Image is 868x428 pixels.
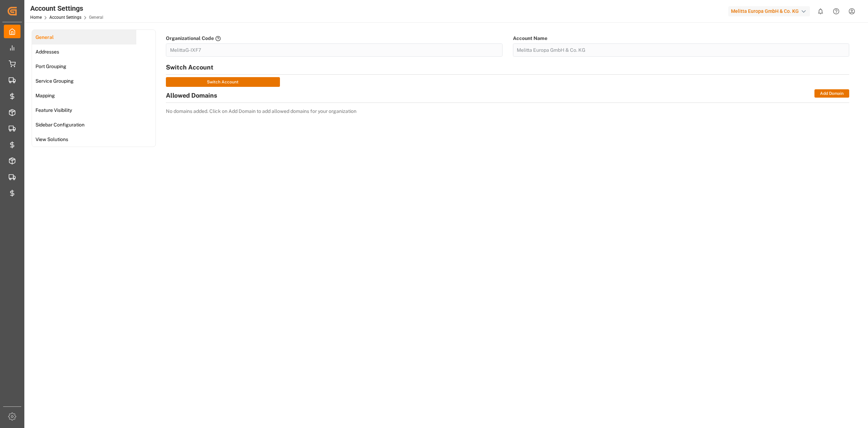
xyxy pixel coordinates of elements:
[32,132,136,147] a: View Solutions
[32,103,136,117] a: Feature Visibility
[828,3,844,19] button: Help Center
[33,77,76,85] span: Service Grouping
[32,117,136,132] a: Sidebar Configuration
[33,34,56,41] span: General
[166,61,849,73] h1: Switch Account
[33,107,74,114] span: Feature Visibility
[814,89,849,98] button: Add Domain
[32,74,136,88] a: Service Grouping
[32,59,136,74] a: Port Grouping
[30,15,42,20] a: Home
[33,92,57,99] span: Mapping
[33,63,69,70] span: Port Grouping
[33,136,70,143] span: View Solutions
[30,3,103,14] div: Account Settings
[166,43,503,57] input: Organizational Code
[728,5,813,18] button: Melitta Europa GmbH & Co. KG
[32,30,136,44] a: General
[32,44,136,59] a: Addresses
[513,35,547,42] label: Account Name
[166,89,217,101] h1: Allowed Domains
[166,35,214,42] label: Organizational Code
[32,88,136,103] a: Mapping
[49,15,81,20] a: Account Settings
[33,121,87,129] span: Sidebar Configuration
[728,6,810,16] div: Melitta Europa GmbH & Co. KG
[813,3,828,19] button: show 0 new notifications
[166,77,280,87] button: Switch Account
[166,108,356,115] p: No domains added. Click on Add Domain to add allowed domains for your organization
[33,48,61,56] span: Addresses
[513,43,850,57] input: Account Name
